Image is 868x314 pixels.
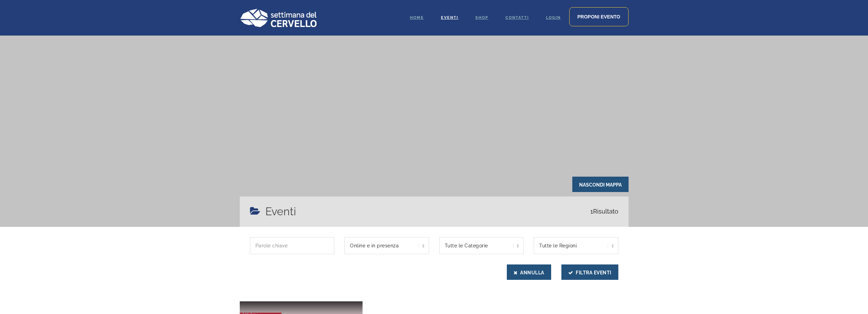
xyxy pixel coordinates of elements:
[505,15,529,20] span: Contatti
[590,208,593,215] span: 1
[240,9,317,27] img: Logo
[250,237,335,254] input: Parole chiave
[561,264,618,280] button: Filtra Eventi
[572,177,629,192] span: Nascondi Mappa
[590,203,618,220] span: Risultato
[569,7,629,26] a: Proponi evento
[507,264,551,280] button: Annulla
[265,203,296,220] h4: Eventi
[577,14,620,19] span: Proponi evento
[410,15,424,20] span: Home
[441,15,458,20] span: Eventi
[475,15,488,20] span: Shop
[546,15,561,20] span: Login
